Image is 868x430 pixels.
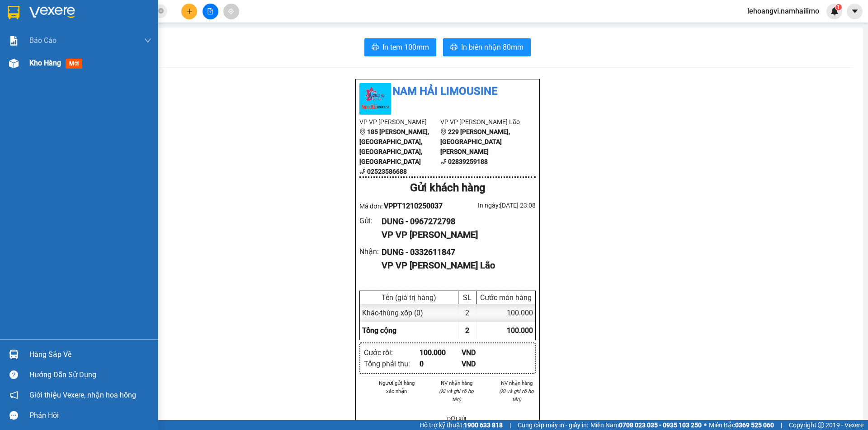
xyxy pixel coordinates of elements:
button: aim [223,4,239,19]
span: Cung cấp máy in - giấy in: [518,420,588,430]
span: Nhận: [86,9,108,18]
span: aim [228,8,234,14]
div: 0332611847 [86,40,159,53]
b: 02839259188 [448,158,488,165]
li: NV nhận hàng [438,379,476,387]
div: Hàng sắp về [29,348,151,361]
span: Gửi: [8,9,22,18]
span: 2 [465,326,469,335]
div: Phản hồi [29,409,151,422]
span: printer [372,43,379,52]
div: Mã đơn: [359,200,448,212]
b: 229 [PERSON_NAME], [GEOGRAPHIC_DATA][PERSON_NAME] [440,128,510,155]
li: VP VP [PERSON_NAME] [359,117,440,127]
div: 2 [458,304,476,322]
li: ĐỢI XÚI [438,415,476,423]
button: printerIn tem 100mm [364,38,436,56]
span: printer [450,43,458,52]
span: | [781,420,782,430]
div: In ngày: [DATE] 23:08 [448,200,536,210]
div: 0967272798 [8,40,80,53]
div: Cước rồi : [364,347,420,358]
img: warehouse-icon [9,350,19,359]
span: environment [359,129,366,135]
div: VND [462,347,504,358]
span: notification [9,391,18,399]
span: plus [186,8,193,14]
li: VP VP [PERSON_NAME] Lão [440,117,521,127]
span: Khác - thùng xốp (0) [362,309,423,317]
img: logo-vxr [8,6,19,19]
span: question-circle [9,370,18,379]
sup: 1 [835,4,842,10]
i: (Kí và ghi rõ họ tên) [439,388,474,402]
img: logo.jpg [359,83,391,115]
strong: 0708 023 035 - 0935 103 250 [619,421,702,429]
span: Miền Bắc [709,420,774,430]
span: ⚪️ [704,423,707,427]
div: Hướng dẫn sử dụng [29,368,151,382]
div: VP VP [PERSON_NAME] [382,228,528,242]
b: 185 [PERSON_NAME], [GEOGRAPHIC_DATA], [GEOGRAPHIC_DATA], [GEOGRAPHIC_DATA] [359,128,429,165]
img: warehouse-icon [9,59,19,68]
img: icon-new-feature [830,7,839,15]
div: SL [461,293,474,302]
span: VPPT1210250037 [384,202,443,210]
span: CR : [7,59,21,69]
span: environment [440,129,447,135]
button: printerIn biên nhận 80mm [443,38,531,56]
span: Hỗ trợ kỹ thuật: [420,420,503,430]
li: NV nhận hàng [497,379,536,387]
span: Giới thiệu Vexere, nhận hoa hồng [29,389,136,401]
div: DUNG - 0967272798 [382,215,528,228]
button: file-add [203,4,218,19]
span: 1 [837,4,840,10]
div: 100.000 [476,304,535,322]
i: (Kí và ghi rõ họ tên) [499,388,534,402]
div: Nhận : [359,246,382,257]
span: mới [66,59,82,69]
div: VP [PERSON_NAME] [8,8,80,29]
span: Tổng cộng [362,326,396,335]
span: file-add [207,8,213,14]
span: In tem 100mm [382,42,429,53]
span: 100.000 [507,326,533,335]
span: message [9,411,18,420]
li: Người gửi hàng xác nhận [377,379,416,395]
div: Gửi : [359,215,382,227]
span: phone [440,158,447,165]
span: close-circle [158,7,164,16]
div: DUNG - 0332611847 [382,246,528,259]
span: close-circle [158,8,164,14]
span: Miền Nam [590,420,702,430]
div: VND [462,358,504,370]
div: 0 [420,358,462,370]
img: solution-icon [9,36,19,46]
span: Báo cáo [29,35,57,46]
strong: 1900 633 818 [464,421,503,429]
span: In biên nhận 80mm [461,42,524,53]
div: Tên (giá trị hàng) [362,293,456,302]
strong: 0369 525 060 [735,421,774,429]
span: copyright [818,422,824,428]
div: VP [PERSON_NAME] [86,8,159,29]
span: Kho hàng [29,59,61,67]
div: DUNG [86,29,159,40]
button: caret-down [847,4,863,19]
div: 100.000 [7,58,81,69]
div: VP VP [PERSON_NAME] Lão [382,259,528,273]
span: phone [359,168,366,175]
div: Gửi khách hàng [359,180,536,197]
span: down [144,37,151,44]
span: lehoangvi.namhailimo [740,5,826,17]
span: | [509,420,511,430]
li: Nam Hải Limousine [359,83,536,100]
span: caret-down [851,7,859,15]
div: Tổng phải thu : [364,358,420,370]
div: 100.000 [420,347,462,358]
div: Cước món hàng [479,293,533,302]
b: 02523586688 [367,168,407,175]
div: DUNG [8,29,80,40]
button: plus [181,4,197,19]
